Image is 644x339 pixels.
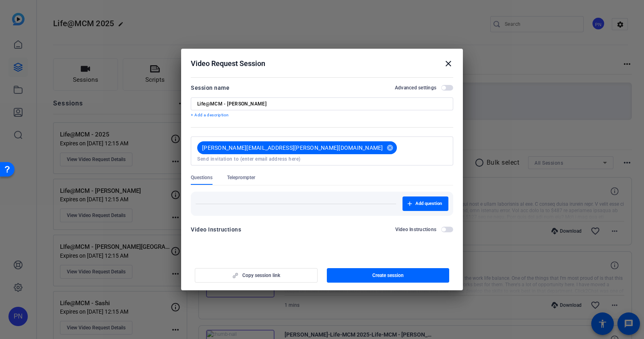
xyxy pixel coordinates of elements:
[191,112,453,118] p: + Add a description
[191,174,213,181] span: Questions
[191,225,241,234] div: Video Instructions
[402,196,448,211] button: Add question
[227,174,255,181] span: Teleprompter
[395,226,437,233] h2: Video Instructions
[197,101,447,107] input: Enter Session Name
[415,201,442,207] span: Add question
[444,59,453,68] mat-icon: close
[191,59,453,68] div: Video Request Session
[191,83,229,93] div: Session name
[197,156,447,162] input: Send invitation to (enter email address here)
[383,144,397,151] mat-icon: cancel
[327,268,450,283] button: Create session
[372,272,404,279] span: Create session
[202,144,383,152] span: [PERSON_NAME][EMAIL_ADDRESS][PERSON_NAME][DOMAIN_NAME]
[395,85,436,91] h2: Advanced settings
